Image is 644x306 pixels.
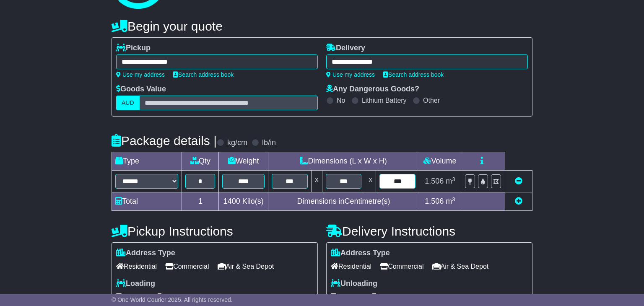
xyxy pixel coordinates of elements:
sup: 3 [452,176,455,182]
td: Dimensions (L x W x H) [268,152,419,171]
span: Air & Sea Depot [432,260,489,273]
a: Use my address [326,71,375,78]
h4: Begin your quote [112,19,532,33]
h4: Delivery Instructions [326,224,532,238]
span: Commercial [380,260,423,273]
a: Search address book [383,71,444,78]
td: Dimensions in Centimetre(s) [268,192,419,211]
span: Residential [331,260,371,273]
a: Add new item [515,197,522,205]
label: Lithium Battery [362,96,407,104]
span: Forklift [331,290,359,303]
a: Use my address [116,71,165,78]
label: Delivery [326,44,365,53]
span: © One World Courier 2025. All rights reserved. [112,296,233,303]
label: Any Dangerous Goods? [326,85,419,94]
label: Unloading [331,279,377,288]
td: Type [112,152,182,171]
label: Goods Value [116,85,166,94]
td: Weight [219,152,268,171]
sup: 3 [452,196,455,202]
span: 1400 [223,197,240,205]
label: Address Type [331,249,390,258]
span: 1.506 [425,197,444,205]
h4: Pickup Instructions [112,224,318,238]
td: Total [112,192,182,211]
label: Pickup [116,44,151,53]
span: Tail Lift [368,290,397,303]
td: x [311,171,322,192]
label: Loading [116,279,155,288]
label: lb/in [262,138,276,148]
span: m [446,197,455,205]
label: Address Type [116,249,175,258]
label: Other [423,96,440,104]
td: Volume [419,152,461,171]
h4: Package details | [112,134,217,148]
span: Forklift [116,290,145,303]
span: Commercial [165,260,209,273]
td: 1 [182,192,219,211]
span: Residential [116,260,157,273]
a: Remove this item [515,177,522,185]
span: Air & Sea Depot [218,260,274,273]
a: Search address book [173,71,234,78]
label: kg/cm [227,138,247,148]
label: No [337,96,345,104]
td: Kilo(s) [219,192,268,211]
span: m [446,177,455,185]
td: x [365,171,376,192]
span: 1.506 [425,177,444,185]
label: AUD [116,96,140,110]
td: Qty [182,152,219,171]
span: Tail Lift [153,290,182,303]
